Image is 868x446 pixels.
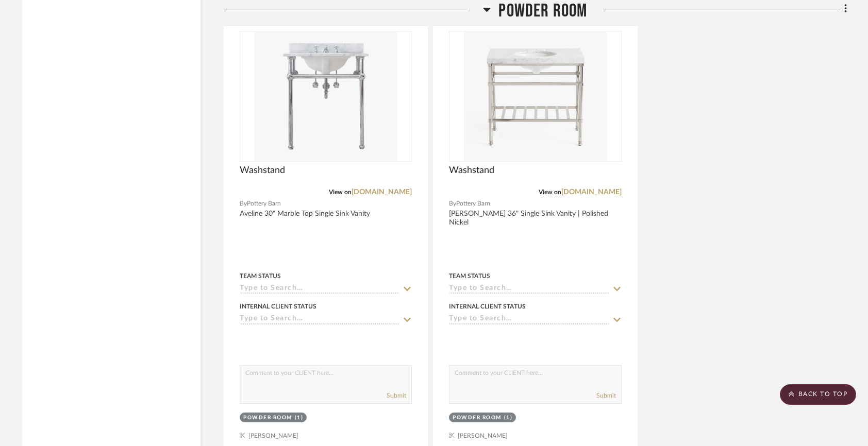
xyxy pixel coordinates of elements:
[504,414,513,422] div: (1)
[254,32,397,161] img: Washstand
[449,31,621,161] div: 0
[240,284,399,294] input: Type to Search…
[243,414,292,422] div: Powder Room
[449,315,609,324] input: Type to Search…
[295,414,304,422] div: (1)
[240,315,399,324] input: Type to Search…
[247,199,281,209] span: Pottery Barn
[240,165,285,176] span: Washstand
[539,189,561,195] span: View on
[449,165,494,176] span: Washstand
[240,302,316,311] div: Internal Client Status
[329,189,352,195] span: View on
[596,391,616,400] button: Submit
[449,271,490,281] div: Team Status
[453,414,502,422] div: Powder Room
[464,32,607,161] img: Washstand
[387,391,406,400] button: Submit
[352,188,412,196] a: [DOMAIN_NAME]
[456,199,490,209] span: Pottery Barn
[240,271,281,281] div: Team Status
[780,384,856,405] scroll-to-top-button: BACK TO TOP
[449,199,456,209] span: By
[449,284,609,294] input: Type to Search…
[240,199,247,209] span: By
[561,188,622,196] a: [DOMAIN_NAME]
[449,302,526,311] div: Internal Client Status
